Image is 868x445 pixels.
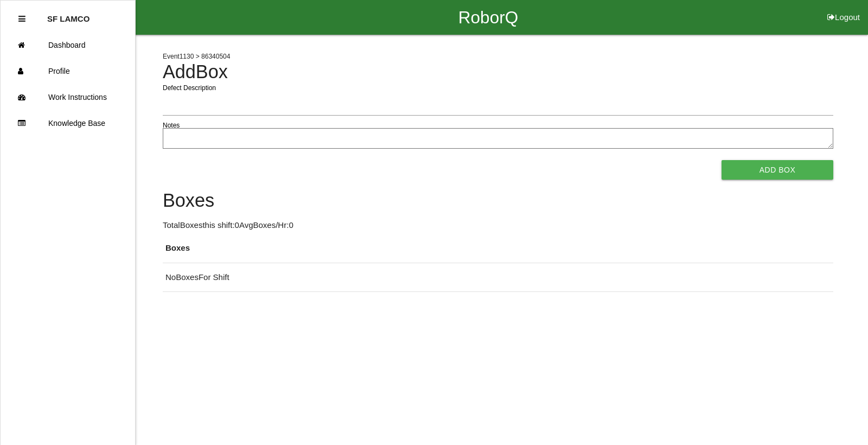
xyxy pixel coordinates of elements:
a: Work Instructions [1,84,135,110]
span: Event 1130 > 86340504 [163,53,230,60]
th: Boxes [163,234,833,263]
a: Dashboard [1,32,135,58]
h4: Add Box [163,62,833,82]
td: No Boxes For Shift [163,263,833,292]
button: Add Box [722,160,833,180]
a: Profile [1,58,135,84]
h4: Boxes [163,190,833,211]
a: Knowledge Base [1,110,135,136]
div: Close [18,6,25,32]
label: Notes [163,120,180,130]
p: Total Boxes this shift: 0 Avg Boxes /Hr: 0 [163,219,833,232]
p: SF LAMCO [47,6,90,23]
label: Defect Description [163,83,216,93]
